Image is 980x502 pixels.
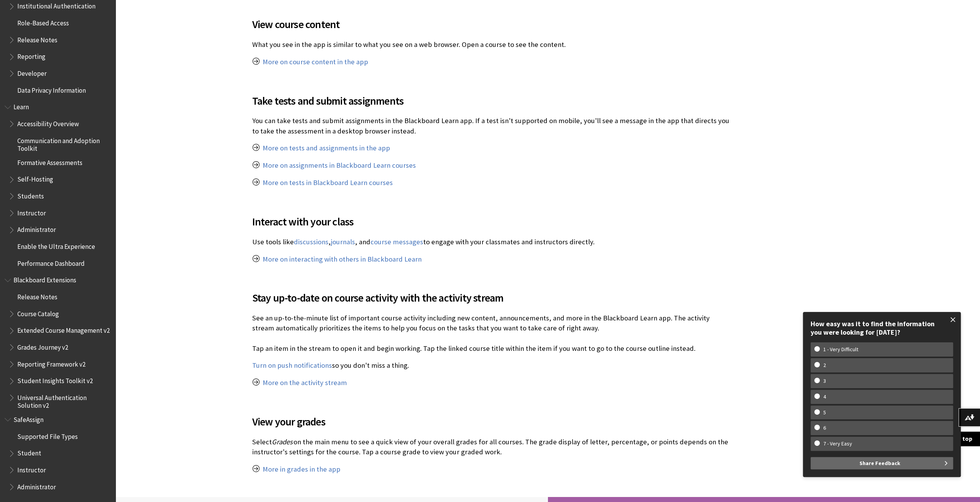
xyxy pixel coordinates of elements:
[13,274,76,284] span: Blackboard Extensions
[252,290,730,306] span: Stay up-to-date on course activity with the activity stream
[814,346,867,353] w-span: 1 - Very Difficult
[17,17,69,27] span: Role-Based Access
[814,362,835,369] w-span: 2
[17,430,78,440] span: Supported File Types
[252,361,332,370] a: Turn on push notifications
[331,237,355,247] a: journals
[17,240,95,250] span: Enable the Ultra Experience
[811,457,953,469] button: Share Feedback
[294,237,328,247] a: discussions
[17,84,86,94] span: Data Privacy Information
[814,378,835,384] w-span: 3
[17,207,46,217] span: Instructor
[814,394,835,400] w-span: 4
[252,213,730,230] span: Interact with your class
[814,409,835,416] w-span: 5
[263,57,368,67] a: More on course content in the app
[17,190,44,200] span: Students
[252,313,730,354] p: See an up-to-the-minute list of important course activity including new content, announcements, a...
[17,391,110,409] span: Universal Authentication Solution v2
[263,378,347,387] a: More on the activity stream
[814,440,861,447] w-span: 7 - Very Easy
[252,360,730,370] p: so you don't miss a thing.
[17,341,68,351] span: Grades Journey v2
[17,173,53,183] span: Self-Hosting
[13,101,29,111] span: Learn
[859,457,900,469] span: Share Feedback
[252,437,730,457] p: Select on the main menu to see a quick view of your overall grades for all courses. The grade dis...
[17,117,79,128] span: Accessibility Overview
[252,116,730,136] p: You can take tests and submit assignments in the Blackboard Learn app. If a test isn't supported ...
[17,257,85,267] span: Performance Dashboard
[17,375,93,385] span: Student Insights Toolkit v2
[17,50,45,61] span: Reporting
[811,320,953,336] div: How easy was it to find the information you were looking for [DATE]?
[263,178,393,187] a: More on tests in Blackboard Learn courses
[263,255,422,264] a: More on interacting with others in Blackboard Learn
[17,290,57,301] span: Release Notes
[17,223,56,234] span: Administrator
[17,67,47,77] span: Developer
[17,358,85,368] span: Reporting Framework v2
[263,465,340,474] a: More in grades in the app
[5,413,111,493] nav: Book outline for Blackboard SafeAssign
[13,413,44,424] span: SafeAssign
[814,425,835,431] w-span: 6
[272,437,293,446] span: Grades
[17,324,110,335] span: Extended Course Management v2
[17,480,56,491] span: Administrator
[252,93,730,109] span: Take tests and submit assignments
[252,237,730,247] p: Use tools like , , and to engage with your classmates and instructors directly.
[17,134,110,152] span: Communication and Adoption Toolkit
[5,274,111,410] nav: Book outline for Blackboard Extensions
[17,33,57,44] span: Release Notes
[263,143,390,153] a: More on tests and assignments in the app
[17,156,82,167] span: Formative Assessments
[252,40,730,50] p: What you see in the app is similar to what you see on a web browser. Open a course to see the con...
[17,447,41,457] span: Student
[263,161,416,170] a: More on assignments in Blackboard Learn courses
[17,307,59,318] span: Course Catalog
[17,464,46,474] span: Instructor
[370,237,423,247] a: course messages
[252,16,730,32] span: View course content
[252,414,730,430] span: View your grades
[5,101,111,270] nav: Book outline for Blackboard Learn Help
